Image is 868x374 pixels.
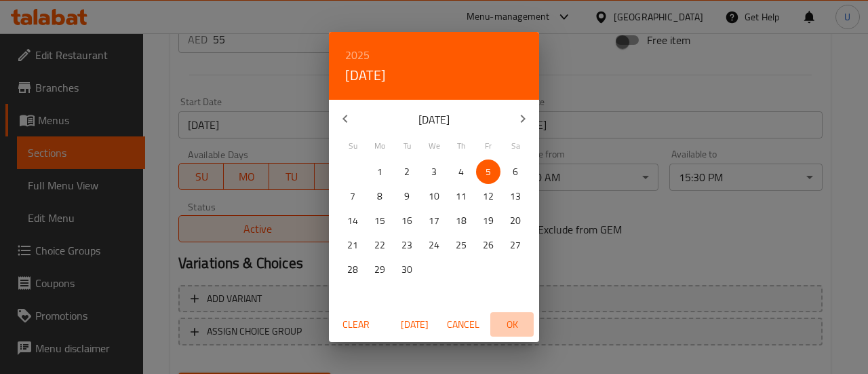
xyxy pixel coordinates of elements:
button: 22 [368,233,392,257]
p: 28 [347,261,358,278]
p: 23 [401,237,412,254]
p: 25 [456,237,467,254]
button: Clear [334,312,378,337]
span: Th [449,140,473,152]
button: [DATE] [345,64,386,86]
button: 13 [503,184,528,208]
button: 16 [395,208,419,233]
button: 24 [422,233,446,257]
p: 20 [510,212,521,229]
button: 2025 [345,45,370,64]
p: 15 [374,212,385,229]
span: We [422,140,446,152]
p: 4 [458,164,464,181]
button: 3 [422,160,446,184]
button: 26 [476,233,500,257]
span: Tu [395,140,419,152]
p: 29 [374,261,385,278]
p: 27 [510,237,521,254]
p: 17 [429,212,439,229]
button: 23 [395,233,419,257]
button: 27 [503,233,528,257]
button: 4 [449,160,473,184]
span: OK [496,316,528,333]
p: 10 [429,188,439,205]
p: 12 [483,188,494,205]
p: 22 [374,237,385,254]
button: 6 [503,160,528,184]
p: 26 [483,237,494,254]
button: 21 [340,233,365,257]
button: [DATE] [393,312,436,337]
button: 7 [340,184,365,208]
button: OK [490,312,534,337]
p: 5 [486,164,491,181]
span: Clear [340,316,372,333]
p: 13 [510,188,521,205]
button: 28 [340,257,365,282]
button: 18 [449,208,473,233]
p: 19 [483,212,494,229]
span: Mo [368,140,392,152]
span: Sa [503,140,528,152]
button: 1 [368,160,392,184]
p: 2 [404,164,410,181]
p: 11 [456,188,467,205]
button: 12 [476,184,500,208]
button: 29 [368,257,392,282]
span: Cancel [447,316,479,333]
p: 14 [347,212,358,229]
p: 9 [404,188,410,205]
button: 5 [476,160,500,184]
span: Su [340,140,365,152]
button: 8 [368,184,392,208]
button: 9 [395,184,419,208]
button: 2 [395,160,419,184]
button: 20 [503,208,528,233]
button: 10 [422,184,446,208]
button: Cancel [441,312,485,337]
p: 1 [377,164,382,181]
p: 21 [347,237,358,254]
button: 17 [422,208,446,233]
p: 6 [513,164,518,181]
span: Fr [476,140,500,152]
p: 7 [350,188,355,205]
button: 11 [449,184,473,208]
button: 25 [449,233,473,257]
span: [DATE] [398,316,431,333]
button: 19 [476,208,500,233]
button: 30 [395,257,419,282]
p: [DATE] [361,111,507,128]
p: 18 [456,212,467,229]
p: 16 [401,212,412,229]
button: 14 [340,208,365,233]
p: 24 [429,237,439,254]
p: 30 [401,261,412,278]
p: 8 [377,188,382,205]
button: 15 [368,208,392,233]
p: 3 [431,164,437,181]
